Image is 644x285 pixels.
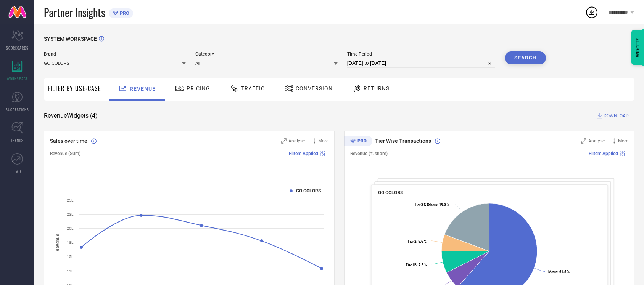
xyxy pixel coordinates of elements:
[67,198,74,202] text: 25L
[347,51,495,57] span: Time Period
[375,138,431,144] span: Tier Wise Transactions
[407,239,426,243] text: : 5.6 %
[44,112,98,120] span: Revenue Widgets ( 4 )
[67,269,74,273] text: 13L
[407,239,416,243] tspan: Tier 2
[187,85,210,91] span: Pricing
[585,5,599,19] div: Open download list
[405,263,427,267] text: : 7.5 %
[505,51,546,64] button: Search
[67,212,74,216] text: 23L
[67,240,74,245] text: 18L
[6,45,29,51] span: SCORECARDS
[589,151,618,156] span: Filters Applied
[618,138,628,144] span: More
[296,85,333,91] span: Conversion
[548,270,557,274] tspan: Metro
[296,188,321,194] text: GO COLORS
[118,10,129,16] span: PRO
[48,84,101,93] span: Filter By Use-Case
[281,138,287,144] svg: Zoom
[50,138,87,144] span: Sales over time
[7,76,28,82] span: WORKSPACE
[6,107,29,112] span: SUGGESTIONS
[318,138,328,144] span: More
[604,112,629,120] span: DOWNLOAD
[130,86,156,92] span: Revenue
[11,138,24,143] span: TRENDS
[581,138,586,144] svg: Zoom
[14,168,21,174] span: FWD
[195,51,337,57] span: Category
[627,151,628,156] span: |
[414,203,449,207] text: : 19.3 %
[289,151,318,156] span: Filters Applied
[241,85,265,91] span: Traffic
[288,138,305,144] span: Analyse
[414,203,437,207] tspan: Tier 3 & Others
[347,59,495,68] input: Select time period
[405,263,416,267] tspan: Tier 1B
[50,151,80,156] span: Revenue (Sum)
[350,151,388,156] span: Revenue (% share)
[327,151,328,156] span: |
[588,138,605,144] span: Analyse
[67,226,74,231] text: 20L
[55,233,60,251] tspan: Revenue
[548,270,569,274] text: : 61.5 %
[67,255,74,259] text: 15L
[378,190,402,195] span: GO COLORS
[44,5,105,20] span: Partner Insights
[44,36,97,42] span: SYSTEM WORKSPACE
[364,85,390,91] span: Returns
[344,136,372,147] div: Premium
[44,51,186,57] span: Brand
